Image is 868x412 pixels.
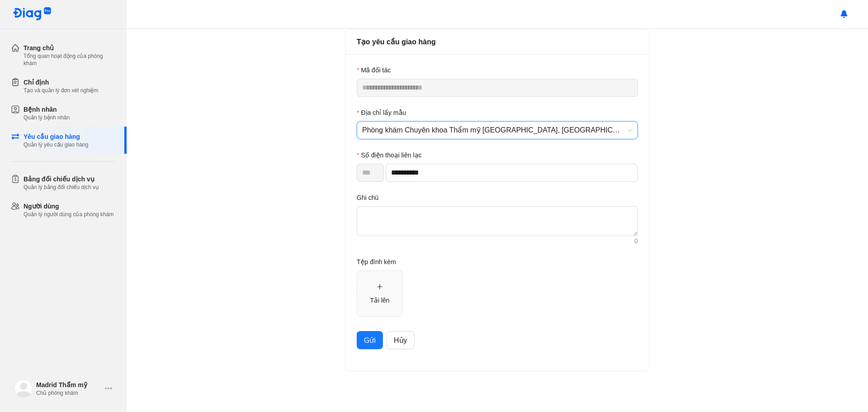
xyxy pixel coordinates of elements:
span: Phòng khám Chuyên khoa Thẩm mỹ MADRID, Nhà Số 36, Đường 8, KDC Hà Đô, 118, Đ. 3 Tháng 2, Phường 1... [362,122,632,139]
img: logo [14,379,33,398]
div: Tải lên [370,295,389,305]
div: Người dùng [24,202,113,211]
div: Tổng quan hoạt động của phòng khám [24,52,116,67]
label: Địa chỉ lấy mẫu [357,108,406,118]
label: Ghi chú [357,193,378,203]
button: Hủy [387,331,415,349]
label: Tệp đính kèm [357,257,396,267]
div: Chỉ định [24,78,98,87]
div: Chủ phòng khám [36,389,101,397]
div: Tạo và quản lý đơn xét nghiệm [24,87,98,94]
div: Quản lý người dùng của phòng khám [24,211,113,218]
div: Bệnh nhân [24,105,70,114]
button: Gửi [357,331,383,349]
div: Bảng đối chiếu dịch vụ [24,175,99,184]
div: Trang chủ [24,43,116,52]
label: Số điện thoại liên lạc [357,150,422,160]
div: Quản lý bệnh nhân [24,114,70,121]
div: Tạo yêu cầu giao hàng [357,36,638,47]
span: Hủy [394,335,407,346]
img: logo [13,7,52,21]
div: Madrid Thẩm mỹ [36,380,101,389]
div: Quản lý bảng đối chiếu dịch vụ [24,184,99,191]
div: Yêu cầu giao hàng [24,132,88,141]
div: Quản lý yêu cầu giao hàng [24,141,88,148]
span: plusTải lên [357,271,402,316]
span: Gửi [364,335,376,346]
label: Mã đối tác [357,65,391,75]
span: plus [377,284,383,290]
